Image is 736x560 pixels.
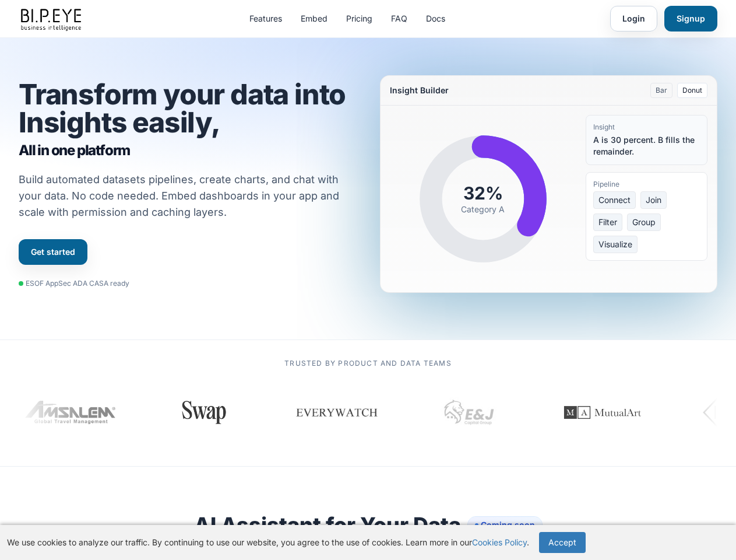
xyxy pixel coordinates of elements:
[627,213,661,231] span: Group
[177,401,231,424] img: Swap
[468,517,542,533] span: Coming soon
[19,80,357,160] h1: Transform your data into Insights easily,
[346,13,372,24] a: Pricing
[539,532,586,553] button: Accept
[19,171,354,220] p: Build automated datasets pipelines, create charts, and chat with your data. No code needed. Embed...
[593,180,700,189] div: Pipeline
[650,83,672,98] button: Bar
[301,13,327,24] a: Embed
[593,191,636,209] span: Connect
[390,85,449,96] div: Insight Builder
[441,383,499,442] img: EJ Capital
[610,6,657,32] a: Login
[7,537,529,548] p: We use cookies to analyze our traffic. By continuing to use our website, you agree to the use of ...
[640,191,667,209] span: Join
[391,13,407,24] a: FAQ
[19,141,357,160] span: All in one platform
[593,236,638,253] span: Visualize
[461,183,505,204] div: 32%
[593,134,700,157] div: A is 30 percent. B fills the remainder.
[461,204,505,215] div: Category A
[593,213,622,231] span: Filter
[677,83,707,98] button: Donut
[25,401,117,424] img: Amsalem
[593,123,700,132] div: Insight
[426,13,445,24] a: Docs
[19,279,129,288] div: ESOF AppSec ADA CASA ready
[249,13,282,24] a: Features
[194,513,542,537] h2: AI Assistant for Your Data
[19,239,87,265] a: Get started
[295,395,379,430] img: Everywatch
[550,383,655,442] img: MutualArt
[19,359,717,368] p: Trusted by product and data teams
[19,6,85,32] img: bipeye-logo
[472,537,527,547] a: Cookies Policy
[664,6,717,32] a: Signup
